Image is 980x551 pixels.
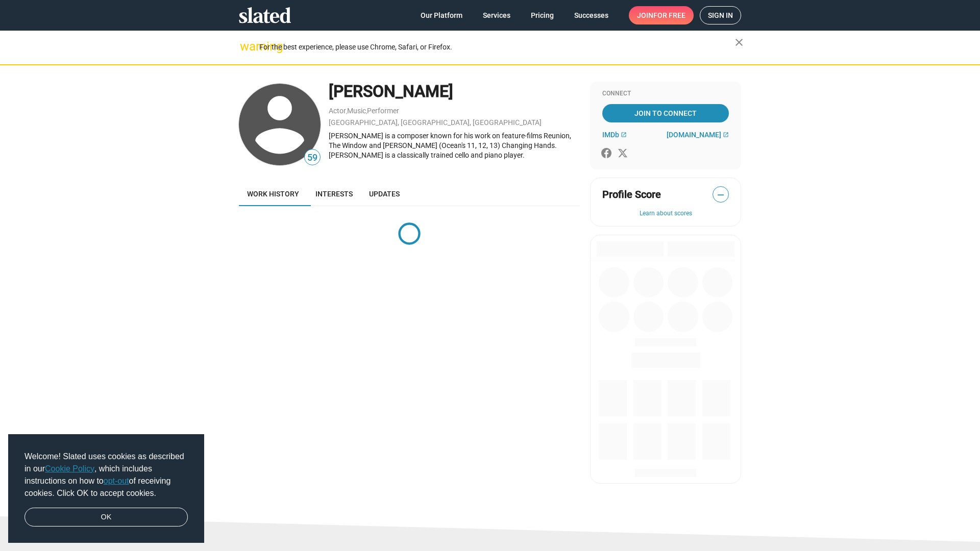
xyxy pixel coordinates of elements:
a: Our Platform [412,6,471,24]
span: Welcome! Slated uses cookies as described in our , which includes instructions on how to of recei... [24,450,188,499]
a: IMDb [602,131,627,139]
a: Actor [329,107,346,115]
span: Interests [315,190,353,198]
span: , [346,109,347,114]
div: For the best experience, please use Chrome, Safari, or Firefox. [259,40,735,54]
a: opt-out [104,477,129,485]
span: [DOMAIN_NAME] [667,131,721,139]
a: Updates [361,182,408,206]
mat-icon: close [733,36,745,48]
button: Learn about scores [602,210,729,218]
a: Successes [566,6,617,24]
mat-icon: open_in_new [621,132,627,138]
a: Interests [307,182,361,206]
span: IMDb [602,131,619,139]
a: Music [347,107,366,115]
span: Updates [369,190,400,198]
div: [PERSON_NAME] is a composer known for his work on feature-films Reunion, The Window and [PERSON_N... [329,131,580,160]
span: , [366,109,367,114]
a: dismiss cookie message [24,508,188,527]
a: Sign in [700,6,741,24]
span: Join [637,6,685,24]
mat-icon: open_in_new [723,132,729,138]
span: for free [653,6,685,24]
mat-icon: warning [240,40,252,53]
span: Our Platform [421,6,462,24]
span: — [713,188,728,202]
span: Work history [247,190,299,198]
div: [PERSON_NAME] [329,81,580,103]
a: Services [475,6,519,24]
a: Performer [367,107,399,115]
a: Work history [239,182,307,206]
a: Pricing [523,6,562,24]
a: Join To Connect [602,104,729,122]
span: Services [483,6,510,24]
span: 59 [305,151,320,165]
span: Pricing [531,6,554,24]
a: Joinfor free [629,6,694,24]
span: Successes [574,6,608,24]
a: [GEOGRAPHIC_DATA], [GEOGRAPHIC_DATA], [GEOGRAPHIC_DATA] [329,118,542,127]
span: Profile Score [602,188,661,202]
a: Cookie Policy [45,464,94,473]
div: cookieconsent [8,434,204,543]
span: Join To Connect [604,104,727,122]
div: Connect [602,90,729,98]
a: [DOMAIN_NAME] [667,131,729,139]
span: Sign in [708,7,733,24]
